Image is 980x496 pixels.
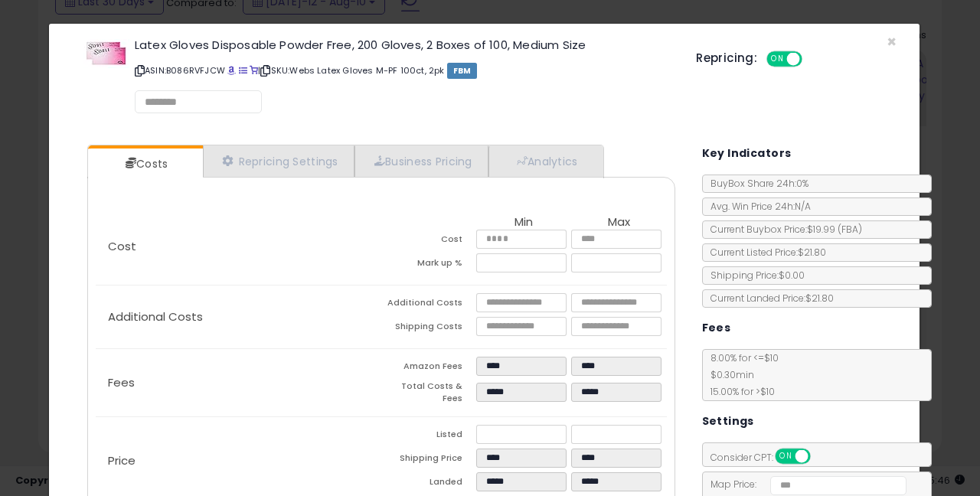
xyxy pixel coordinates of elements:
[703,351,779,398] span: 8.00 % for <= $10
[703,246,826,259] span: Current Listed Price: $21.80
[381,472,476,496] td: Landed
[135,58,673,83] p: ASIN: B086RVFJCW | SKU: Webs Latex Gloves M-PF 100ct, 2pk
[96,455,381,467] p: Price
[703,292,834,305] span: Current Landed Price: $21.80
[838,223,862,236] span: ( FBA )
[887,31,897,53] span: ×
[703,200,811,213] span: Avg. Win Price 24h: N/A
[88,148,201,179] a: Costs
[703,368,754,381] span: $0.30 min
[203,145,354,177] a: Repricing Settings
[703,478,907,491] span: Map Price:
[702,412,754,431] h5: Settings
[808,450,832,463] span: OFF
[96,377,381,389] p: Fees
[250,64,258,77] a: Your listing only
[135,39,673,51] h3: Latex Gloves Disposable Powder Free, 200 Gloves, 2 Boxes of 100, Medium Size
[571,216,666,230] th: Max
[702,318,731,338] h5: Fees
[381,425,476,449] td: Listed
[381,449,476,472] td: Shipping Price
[800,53,825,66] span: OFF
[354,145,488,177] a: Business Pricing
[381,357,476,380] td: Amazon Fees
[703,177,808,190] span: BuyBox Share 24h: 0%
[776,450,795,463] span: ON
[227,64,236,77] a: BuyBox page
[476,216,571,230] th: Min
[381,293,476,317] td: Additional Costs
[83,39,129,68] img: 31C67swqJhL._SL60_.jpg
[488,145,602,177] a: Analytics
[96,240,381,253] p: Cost
[381,230,476,253] td: Cost
[696,52,757,64] h5: Repricing:
[703,385,775,398] span: 15.00 % for > $10
[768,53,787,66] span: ON
[703,269,805,282] span: Shipping Price: $0.00
[703,223,862,236] span: Current Buybox Price:
[96,311,381,323] p: Additional Costs
[381,317,476,341] td: Shipping Costs
[447,63,478,79] span: FBM
[703,451,831,464] span: Consider CPT:
[702,144,792,163] h5: Key Indicators
[807,223,862,236] span: $19.99
[381,380,476,409] td: Total Costs & Fees
[239,64,247,77] a: All offer listings
[381,253,476,277] td: Mark up %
